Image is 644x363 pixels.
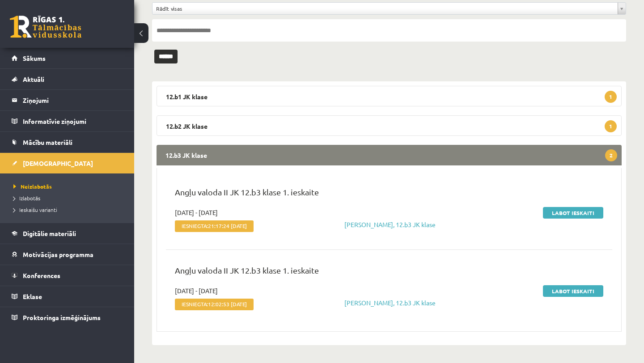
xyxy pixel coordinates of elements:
[12,111,123,131] a: Informatīvie ziņojumi
[13,183,52,190] span: Neizlabotās
[543,285,603,297] a: Labot ieskaiti
[344,299,436,307] a: [PERSON_NAME], 12.b3 JK klase
[10,16,81,38] a: Rīgas 1. Tālmācības vidusskola
[12,307,123,328] a: Proktoringa izmēģinājums
[208,223,247,229] span: 21:17:24 [DATE]
[23,54,46,62] span: Sākums
[23,111,123,131] legend: Informatīvie ziņojumi
[12,153,123,173] a: [DEMOGRAPHIC_DATA]
[175,299,254,310] span: Iesniegta:
[12,286,123,307] a: Eklase
[175,208,218,217] span: [DATE] - [DATE]
[175,264,603,281] p: Angļu valoda II JK 12.b3 klase 1. ieskaite
[175,220,254,232] span: Iesniegta:
[12,223,123,244] a: Digitālie materiāli
[23,313,101,321] span: Proktoringa izmēģinājums
[12,265,123,286] a: Konferences
[12,244,123,265] a: Motivācijas programma
[13,194,125,202] a: Izlabotās
[23,159,93,167] span: [DEMOGRAPHIC_DATA]
[23,292,42,300] span: Eklase
[344,220,436,228] a: [PERSON_NAME], 12.b3 JK klase
[605,120,617,132] span: 1
[23,229,76,237] span: Digitālie materiāli
[156,3,614,14] span: Rādīt visas
[23,250,93,258] span: Motivācijas programma
[12,90,123,110] a: Ziņojumi
[23,75,44,83] span: Aktuāli
[23,271,60,279] span: Konferences
[13,182,125,190] a: Neizlabotās
[13,206,57,213] span: Ieskaišu varianti
[543,207,603,219] a: Labot ieskaiti
[605,149,617,161] span: 2
[175,186,603,203] p: Angļu valoda II JK 12.b3 klase 1. ieskaite
[12,48,123,68] a: Sākums
[208,301,247,307] span: 12:02:53 [DATE]
[23,90,123,110] legend: Ziņojumi
[12,69,123,89] a: Aktuāli
[605,91,617,103] span: 1
[157,86,622,106] legend: 12.b1 JK klase
[153,3,626,14] a: Rādīt visas
[13,206,125,214] a: Ieskaišu varianti
[175,286,218,295] span: [DATE] - [DATE]
[13,194,40,202] span: Izlabotās
[157,115,622,136] legend: 12.b2 JK klase
[157,145,622,165] legend: 12.b3 JK klase
[12,132,123,152] a: Mācību materiāli
[23,138,72,146] span: Mācību materiāli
